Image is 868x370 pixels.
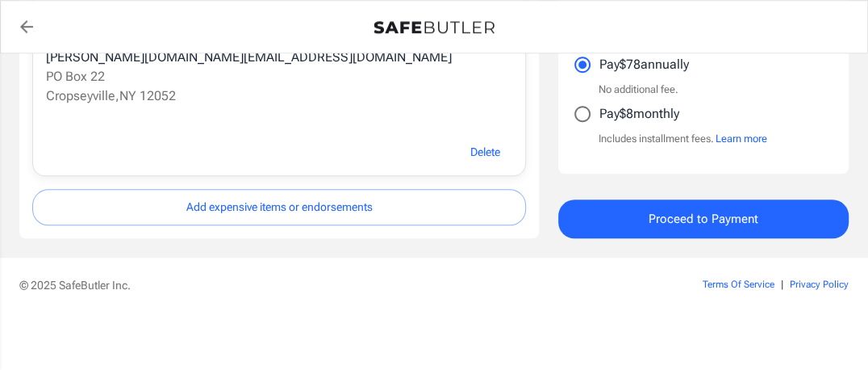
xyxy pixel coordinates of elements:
[46,86,512,106] p: Cropseyville , NY 12052
[703,279,774,290] a: Terms Of Service
[10,11,43,43] a: back to quotes
[599,82,678,98] p: No additional fee.
[599,131,767,147] p: Includes installment fees.
[599,104,679,124] p: Pay $8 monthly
[716,131,767,147] button: Learn more
[470,142,500,162] span: Delete
[599,55,689,74] p: Pay $78 annually
[46,48,512,67] div: [PERSON_NAME][DOMAIN_NAME][EMAIL_ADDRESS][DOMAIN_NAME]
[46,67,512,86] p: PO Box 22
[558,200,849,238] button: Proceed to Payment
[649,208,758,229] span: Proceed to Payment
[32,189,526,225] button: Add expensive items or endorsements
[19,277,636,293] p: © 2025 SafeButler Inc.
[790,279,849,290] a: Privacy Policy
[373,21,495,34] img: Back to quotes
[452,135,519,170] button: Delete
[781,279,783,290] span: |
